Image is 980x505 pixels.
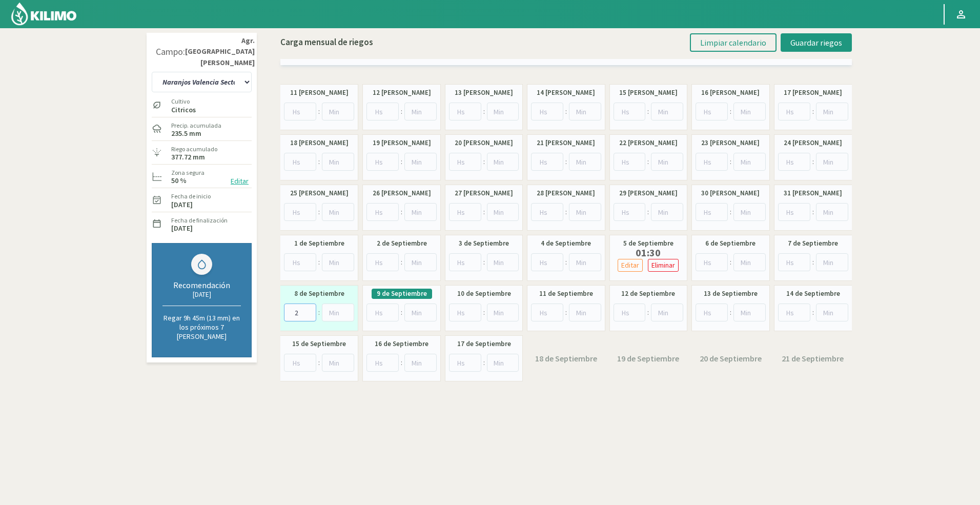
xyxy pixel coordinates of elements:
[565,257,567,268] span: :
[733,153,766,171] input: Min
[322,253,354,271] input: Min
[696,103,728,120] input: Hs
[531,153,563,171] input: Hs
[816,304,848,321] input: Min
[401,106,402,117] span: :
[171,154,205,160] label: 377.72 mm
[318,106,320,117] span: :
[569,153,601,171] input: Min
[651,203,683,221] input: Min
[290,88,349,98] label: 11 [PERSON_NAME]
[614,153,646,171] input: Hs
[700,37,766,48] span: Limpiar calendario
[701,188,760,198] label: 30 [PERSON_NAME]
[284,153,316,171] input: Hs
[366,153,399,171] input: Hs
[171,201,193,208] label: [DATE]
[816,103,848,120] input: Min
[812,307,814,318] span: :
[614,103,646,120] input: Hs
[487,354,519,372] input: Min
[778,304,810,321] input: Hs
[318,156,320,167] span: :
[404,153,437,171] input: Min
[449,153,481,171] input: Hs
[537,188,595,198] label: 28 [PERSON_NAME]
[617,352,679,365] label: 19 de Septiembre
[784,188,842,198] label: 31 [PERSON_NAME]
[318,257,320,268] span: :
[366,253,399,271] input: Hs
[651,153,683,171] input: Min
[696,253,728,271] input: Hs
[375,339,428,349] label: 16 de Septiembre
[619,138,678,148] label: 22 [PERSON_NAME]
[459,238,509,249] label: 3 de Septiembre
[284,203,316,221] input: Hs
[537,88,595,98] label: 14 [PERSON_NAME]
[786,289,840,299] label: 14 de Septiembre
[730,307,731,318] span: :
[284,253,316,271] input: Hs
[171,145,217,154] label: Riego acumulado
[171,97,196,106] label: Cultivo
[733,203,766,221] input: Min
[651,304,683,321] input: Min
[647,307,649,318] span: :
[322,304,354,321] input: Min
[322,354,354,372] input: Min
[733,103,766,120] input: Min
[651,103,683,120] input: Min
[322,103,354,120] input: Min
[487,253,519,271] input: Min
[404,354,437,372] input: Min
[322,203,354,221] input: Min
[449,354,481,372] input: Hs
[569,203,601,221] input: Min
[531,203,563,221] input: Hs
[690,33,777,52] button: Limpiar calendario
[705,238,756,249] label: 6 de Septiembre
[366,304,399,321] input: Hs
[647,156,649,167] span: :
[171,192,211,201] label: Fecha de inicio
[228,175,252,187] button: Editar
[483,156,485,167] span: :
[290,188,349,198] label: 25 [PERSON_NAME]
[778,103,810,120] input: Hs
[784,138,842,148] label: 24 [PERSON_NAME]
[404,253,437,271] input: Min
[812,257,814,268] span: :
[377,238,427,249] label: 2 de Septiembre
[781,33,852,52] button: Guardar riegos
[401,357,402,368] span: :
[730,106,731,117] span: :
[696,203,728,221] input: Hs
[778,153,810,171] input: Hs
[449,103,481,120] input: Hs
[565,106,567,117] span: :
[401,207,402,217] span: :
[483,106,485,117] span: :
[294,289,344,299] label: 8 de Septiembre
[455,188,513,198] label: 27 [PERSON_NAME]
[366,103,399,120] input: Hs
[401,307,402,318] span: :
[366,203,399,221] input: Hs
[816,153,848,171] input: Min
[816,253,848,271] input: Min
[816,203,848,221] input: Min
[455,88,513,98] label: 13 [PERSON_NAME]
[366,354,399,372] input: Hs
[647,207,649,217] span: :
[788,238,838,249] label: 7 de Septiembre
[730,156,731,167] span: :
[648,259,679,272] button: Eliminar
[373,138,431,148] label: 19 [PERSON_NAME]
[700,352,762,365] label: 20 de Septiembre
[401,156,402,167] span: :
[404,203,437,221] input: Min
[539,289,593,299] label: 11 de Septiembre
[401,257,402,268] span: :
[318,307,320,318] span: :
